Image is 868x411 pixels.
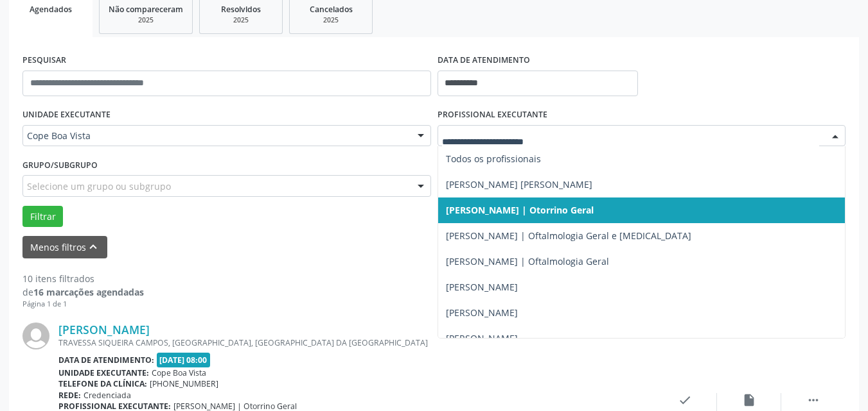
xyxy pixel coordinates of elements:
[742,393,756,407] i: insert_drive_file
[58,323,150,337] a: [PERSON_NAME]
[299,15,363,25] div: 2025
[27,180,171,193] span: Selecione um grupo ou subgrupo
[150,378,218,389] span: [PHONE_NUMBER]
[678,393,692,407] i: check
[438,51,530,71] label: DATA DE ATENDIMENTO
[22,206,63,228] button: Filtrar
[22,51,66,71] label: PESQUISAR
[446,230,691,242] span: [PERSON_NAME] | Oftalmologia Geral e [MEDICAL_DATA]
[22,105,111,125] label: UNIDADE EXECUTANTE
[209,15,273,25] div: 2025
[58,367,149,378] b: Unidade executante:
[22,323,49,349] img: img
[58,337,653,348] div: TRAVESSA SIQUEIRA CAMPOS, [GEOGRAPHIC_DATA], [GEOGRAPHIC_DATA] DA [GEOGRAPHIC_DATA]
[446,306,518,319] span: [PERSON_NAME]
[33,286,144,298] strong: 16 marcações agendadas
[30,4,72,15] span: Agendados
[109,4,183,15] span: Não compareceram
[109,15,183,25] div: 2025
[84,390,131,401] span: Credenciada
[22,236,107,258] button: Menos filtroskeyboard_arrow_up
[446,153,541,165] span: Todos os profissionais
[152,367,206,378] span: Cope Boa Vista
[438,105,547,125] label: PROFISSIONAL EXECUTANTE
[27,130,405,142] span: Cope Boa Vista
[221,4,261,15] span: Resolvidos
[22,155,98,175] label: Grupo/Subgrupo
[157,353,211,367] span: [DATE] 08:00
[58,378,147,389] b: Telefone da clínica:
[446,255,609,267] span: [PERSON_NAME] | Oftalmologia Geral
[58,355,154,365] b: Data de atendimento:
[446,178,592,190] span: [PERSON_NAME] [PERSON_NAME]
[86,240,100,254] i: keyboard_arrow_up
[806,393,820,407] i: 
[58,390,81,401] b: Rede:
[22,299,144,310] div: Página 1 de 1
[446,281,518,293] span: [PERSON_NAME]
[22,285,144,299] div: de
[446,332,518,344] span: [PERSON_NAME]
[22,272,144,285] div: 10 itens filtrados
[310,4,353,15] span: Cancelados
[446,204,594,216] span: [PERSON_NAME] | Otorrino Geral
